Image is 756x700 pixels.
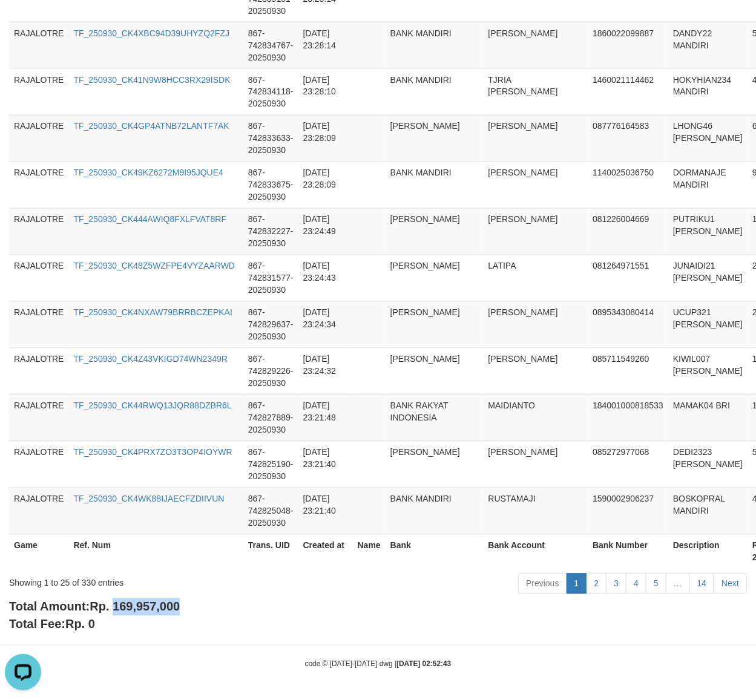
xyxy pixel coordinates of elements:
[668,162,748,208] td: DORMANAJE MANDIRI
[689,574,715,594] a: 14
[588,208,668,255] td: 081226004669
[73,494,224,504] a: TF_250930_CK4WK88IJAECFZDIIVUN
[73,308,232,318] a: TF_250930_CK4NXAW79BRRBCZEPKAI
[588,394,668,441] td: 184001000818533
[588,68,668,115] td: 1460021114462
[65,618,95,631] span: Rp. 0
[386,255,484,301] td: [PERSON_NAME]
[484,115,588,162] td: [PERSON_NAME]
[484,68,588,115] td: TJRIA [PERSON_NAME]
[298,394,353,441] td: [DATE] 23:21:48
[243,534,298,569] th: Trans. UID
[9,618,95,631] b: Total Fee:
[9,208,68,255] td: RAJALOTRE
[484,394,588,441] td: MAIDIANTO
[73,122,229,131] a: TF_250930_CK4GP4ATNB72LANTF7AK
[588,162,668,208] td: 1140025036750
[386,488,484,534] td: BANK MANDIRI
[243,162,298,208] td: 867-742833675-20250930
[386,162,484,208] td: BANK MANDIRI
[386,394,484,441] td: BANK RAKYAT INDONESIA
[606,574,626,594] a: 3
[9,348,68,394] td: RAJALOTRE
[484,488,588,534] td: RUSTAMAJI
[9,255,68,301] td: RAJALOTRE
[484,534,588,569] th: Bank Account
[668,255,748,301] td: JUNAIDI21 [PERSON_NAME]
[298,115,353,162] td: [DATE] 23:28:09
[668,348,748,394] td: KIWIL007 [PERSON_NAME]
[305,660,452,669] small: code © [DATE]-[DATE] dwg |
[243,488,298,534] td: 867-742825048-20250930
[518,574,567,594] a: Previous
[484,208,588,255] td: [PERSON_NAME]
[298,208,353,255] td: [DATE] 23:24:49
[588,441,668,488] td: 085272977068
[298,255,353,301] td: [DATE] 23:24:43
[5,5,41,41] button: Open LiveChat chat widget
[298,68,353,115] td: [DATE] 23:28:10
[73,75,230,85] a: TF_250930_CK41N9W8HCC3RX29ISDK
[588,488,668,534] td: 1590002906237
[9,572,306,589] div: Showing 1 to 25 of 330 entries
[668,68,748,115] td: HOKYHIAN234 MANDIRI
[386,115,484,162] td: [PERSON_NAME]
[586,574,606,594] a: 2
[588,22,668,68] td: 1860022099887
[9,534,68,569] th: Game
[9,441,68,488] td: RAJALOTRE
[243,394,298,441] td: 867-742827889-20250930
[668,488,748,534] td: BOSKOPRAL MANDIRI
[386,22,484,68] td: BANK MANDIRI
[298,534,353,569] th: Created at
[298,22,353,68] td: [DATE] 23:28:14
[298,301,353,348] td: [DATE] 23:24:34
[353,534,386,569] th: Name
[668,22,748,68] td: DANDY22 MANDIRI
[588,115,668,162] td: 087776164583
[386,208,484,255] td: [PERSON_NAME]
[9,394,68,441] td: RAJALOTRE
[668,441,748,488] td: DEDI2323 [PERSON_NAME]
[243,68,298,115] td: 867-742834118-20250930
[9,488,68,534] td: RAJALOTRE
[298,162,353,208] td: [DATE] 23:28:09
[646,574,666,594] a: 5
[386,348,484,394] td: [PERSON_NAME]
[668,301,748,348] td: UCUP321 [PERSON_NAME]
[588,301,668,348] td: 0895343080414
[386,68,484,115] td: BANK MANDIRI
[9,22,68,68] td: RAJALOTRE
[243,22,298,68] td: 867-742834767-20250930
[484,22,588,68] td: [PERSON_NAME]
[298,488,353,534] td: [DATE] 23:21:40
[243,348,298,394] td: 867-742829226-20250930
[298,348,353,394] td: [DATE] 23:24:32
[9,68,68,115] td: RAJALOTRE
[668,115,748,162] td: LHONG46 [PERSON_NAME]
[588,348,668,394] td: 085711549260
[9,115,68,162] td: RAJALOTRE
[484,255,588,301] td: LATIPA
[396,660,451,669] strong: [DATE] 02:52:43
[588,534,668,569] th: Bank Number
[484,348,588,394] td: [PERSON_NAME]
[668,534,748,569] th: Description
[386,441,484,488] td: [PERSON_NAME]
[386,301,484,348] td: [PERSON_NAME]
[243,301,298,348] td: 867-742829637-20250930
[386,534,484,569] th: Bank
[298,441,353,488] td: [DATE] 23:21:40
[668,208,748,255] td: PUTRIKU1 [PERSON_NAME]
[73,401,231,411] a: TF_250930_CK44RWQ13JQR88DZBR6L
[9,301,68,348] td: RAJALOTRE
[243,208,298,255] td: 867-742832227-20250930
[484,441,588,488] td: [PERSON_NAME]
[567,574,587,594] a: 1
[73,215,226,224] a: TF_250930_CK444AWIQ8FXLFVAT8RF
[73,355,227,364] a: TF_250930_CK4Z43VKIGD74WN2349R
[588,255,668,301] td: 081264971551
[626,574,646,594] a: 4
[73,448,232,457] a: TF_250930_CK4PRX7ZO3T3OP4IOYWR
[90,600,180,613] span: Rp. 169,957,000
